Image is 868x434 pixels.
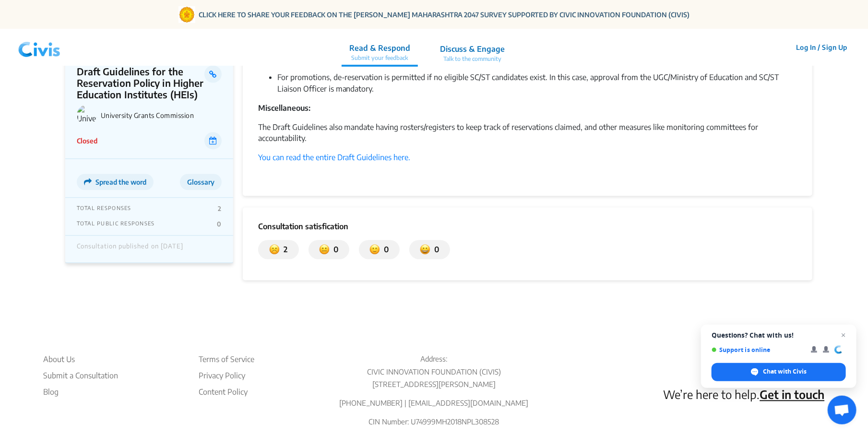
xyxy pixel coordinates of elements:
[258,121,797,144] p: The Draft Guidelines also mandate having rosters/registers to keep track of reservations claimed,...
[77,205,131,213] p: TOTAL RESPONSES
[101,111,222,119] p: University Grants Commission
[349,54,410,62] p: Submit your feedback
[763,367,807,376] span: Chat with Civis
[258,153,411,163] a: You can read the entire Draft Guidelines here.
[77,174,154,190] button: Spread the word
[440,43,505,55] p: Discuss & Engage
[329,354,540,365] p: Address:
[349,42,410,54] p: Read & Respond
[43,370,118,382] li: Submit a Consultation
[329,417,540,428] p: CIN Number: U74999MH2018NPL308528
[319,244,330,256] img: somewhat_dissatisfied.svg
[420,244,430,256] img: satisfied.svg
[258,221,797,233] p: Consultation satisfication
[187,178,214,187] span: Glossary
[280,244,287,256] p: 2
[712,331,846,339] span: Questions? Chat with us!
[14,33,64,62] img: navlogo.png
[43,387,118,398] a: Blog
[199,387,254,398] li: Content Policy
[330,244,338,256] p: 0
[712,363,846,381] span: Chat with Civis
[77,221,155,228] p: TOTAL PUBLIC RESPONSES
[664,386,825,403] p: We’re here to help.
[217,221,221,228] p: 0
[199,370,254,382] li: Privacy Policy
[828,396,856,424] a: Open chat
[43,354,118,365] li: About Us
[329,367,540,378] p: CIVIC INNOVATION FOUNDATION (CIVIS)
[430,244,439,256] p: 0
[760,387,825,402] a: Get in touch
[258,103,310,113] b: Miscellaneous:
[178,6,195,23] img: Gom Logo
[440,55,505,63] p: Talk to the community
[329,398,540,409] p: [PHONE_NUMBER] | [EMAIL_ADDRESS][DOMAIN_NAME]
[380,244,389,256] p: 0
[77,66,205,100] p: Draft Guidelines for the Reservation Policy in Higher Education Institutes (HEIs)
[180,174,222,190] button: Glossary
[77,105,97,125] img: University Grants Commission logo
[95,178,146,187] span: Spread the word
[712,346,804,353] span: Support is online
[77,243,183,256] div: Consultation published on [DATE]
[369,244,380,256] img: somewhat_satisfied.svg
[199,354,254,365] li: Terms of Service
[218,205,221,213] p: 2
[199,10,690,20] a: CLICK HERE TO SHARE YOUR FEEDBACK ON THE [PERSON_NAME] MAHARASHTRA 2047 SURVEY SUPPORTED BY CIVIC...
[269,244,280,256] img: dissatisfied.svg
[77,136,97,146] p: Closed
[790,40,854,55] button: Log In / Sign Up
[277,71,797,94] p: For promotions, de-reservation is permitted if no eligible SC/ST candidates exist. In this case, ...
[329,379,540,390] p: [STREET_ADDRESS][PERSON_NAME]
